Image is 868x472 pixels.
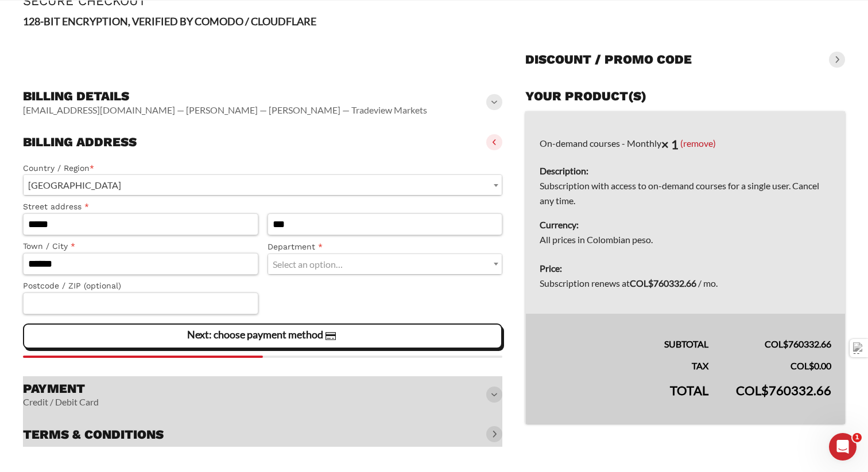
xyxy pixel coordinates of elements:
[24,175,502,195] span: Colombia
[23,174,502,196] span: Country / Region
[525,52,692,68] h3: Discount / promo code
[84,281,121,290] span: (optional)
[23,104,427,116] vaadin-horizontal-layout: [EMAIL_ADDRESS][DOMAIN_NAME] — [PERSON_NAME] — [PERSON_NAME] — Tradeview Markets
[23,15,316,28] strong: 128-BIT ENCRYPTION, VERIFIED BY COMODO / CLOUDFLARE
[23,200,258,213] label: Street address
[273,259,343,270] span: Select an option…
[23,323,502,349] vaadin-button: Next: choose payment method
[268,253,503,275] span: State
[23,88,427,104] h3: Billing details
[23,134,137,150] h3: Billing address
[23,279,258,292] label: Postcode / ZIP
[268,240,503,253] label: Department
[852,433,862,442] span: 1
[829,433,857,461] iframe: Intercom live chat
[23,240,258,253] label: Town / City
[23,162,502,175] label: Country / Region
